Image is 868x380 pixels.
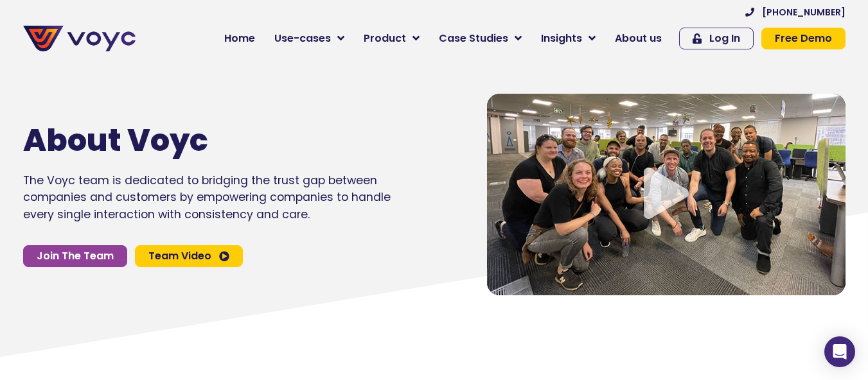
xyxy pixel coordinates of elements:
[364,31,406,46] span: Product
[641,168,692,221] div: Video play button
[745,8,846,17] a: [PHONE_NUMBER]
[148,251,211,261] span: Team Video
[775,33,832,44] span: Free Demo
[439,31,508,46] span: Case Studies
[531,26,605,51] a: Insights
[762,8,846,17] span: [PHONE_NUMBER]
[429,26,531,51] a: Case Studies
[605,26,671,51] a: About us
[23,172,391,223] p: The Voyc team is dedicated to bridging the trust gap between companies and customers by empowerin...
[541,31,582,46] span: Insights
[679,28,754,49] a: Log In
[23,245,127,267] a: Join The Team
[224,31,255,46] span: Home
[23,122,352,159] h1: About Voyc
[274,31,331,46] span: Use-cases
[761,28,846,49] a: Free Demo
[37,251,114,261] span: Join The Team
[265,26,354,51] a: Use-cases
[215,26,265,51] a: Home
[135,245,243,267] a: Team Video
[615,31,662,46] span: About us
[709,33,740,44] span: Log In
[354,26,429,51] a: Product
[824,336,855,367] div: Open Intercom Messenger
[23,26,136,51] img: voyc-full-logo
